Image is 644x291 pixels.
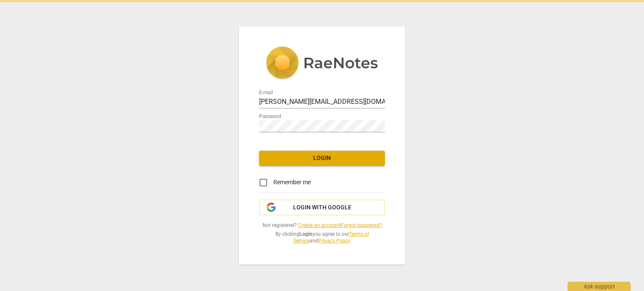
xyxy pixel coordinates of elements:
b: Login [299,231,312,237]
span: Not registered? | [259,222,385,229]
span: Login [266,154,378,162]
span: By clicking you agree to our and . [259,231,385,245]
div: Ask support [568,282,631,291]
span: Remember me [273,178,311,187]
button: Login [259,151,385,166]
a: Privacy Policy [318,238,350,244]
a: Terms of Service [293,231,369,244]
span: Login with Google [293,203,351,212]
button: Login with Google [259,200,385,216]
img: 5ac2273c67554f335776073100b6d88f.svg [266,46,378,81]
a: Forgot password? [341,222,382,228]
label: Password [259,114,281,119]
label: E-mail [259,90,273,95]
a: Create an account [298,222,340,228]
